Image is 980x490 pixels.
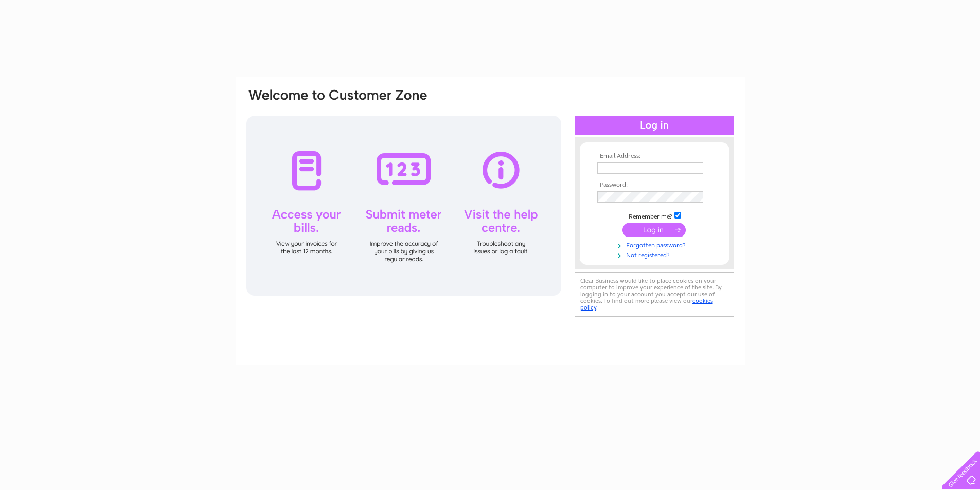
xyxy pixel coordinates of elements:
[575,272,734,317] div: Clear Business would like to place cookies on your computer to improve your experience of the sit...
[580,297,713,311] a: cookies policy
[595,182,714,189] th: Password:
[597,240,714,249] a: Forgotten password?
[595,210,714,221] td: Remember me?
[622,223,686,237] input: Submit
[597,249,714,259] a: Not registered?
[595,153,714,160] th: Email Address:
